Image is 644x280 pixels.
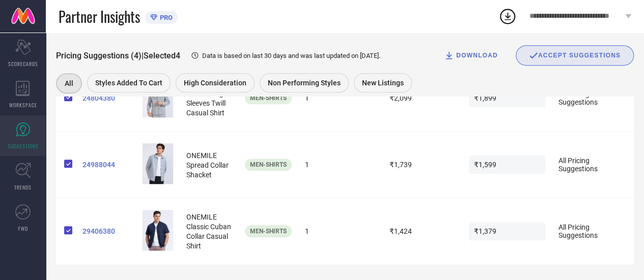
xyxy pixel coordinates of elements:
[144,51,180,60] span: Selected 4
[250,161,287,168] span: Men-Shirts
[498,7,517,25] div: Open download list
[9,101,37,109] span: WORKSPACE
[300,222,376,240] span: 1
[143,143,173,184] img: f8153551-c8f1-4ce3-a5d1-19ddf73c51d21694690532564SoftTouchBlueEverydayShacket1.jpg
[444,50,498,60] div: DOWNLOAD
[529,51,621,60] div: ACCEPT SUGGESTIONS
[431,45,511,66] button: DOWNLOAD
[8,60,38,68] span: SCORECARDS
[300,89,376,107] span: 1
[184,79,246,87] span: High Consideration
[516,45,634,66] div: Accept Suggestions
[202,52,380,59] span: Data is based on last 30 days and was last updated on [DATE] .
[553,218,630,244] span: All Pricing Suggestions
[142,51,144,60] span: |
[56,51,142,60] span: Pricing Suggestions (4)
[186,213,231,250] span: ONEMILE Classic Cuban Collar Casual Shirt
[250,228,287,235] span: Men-Shirts
[14,183,32,191] span: TRENDS
[65,79,73,87] span: All
[268,79,341,87] span: Non Performing Styles
[143,210,173,251] img: 0abe253e-3e6e-4a2a-92ef-2917891e5d121715089895940ONEMILEMenClassicOpaqueCasualShirt1.jpg
[384,89,461,107] span: ₹2,099
[143,77,173,117] img: a66fe46d-199a-47dc-97ef-0da0b45a5f1f1693833262659ONEMILEMenGreySmartOpaqueSemiformalShirt1.jpg
[59,6,140,27] span: Partner Insights
[18,225,28,232] span: FWD
[553,151,630,178] span: All Pricing Suggestions
[469,155,545,174] span: ₹1,599
[8,142,39,150] span: SUGGESTIONS
[384,155,461,174] span: ₹1,739
[82,94,134,102] a: 24804380
[553,85,630,111] span: All Pricing Suggestions
[82,161,134,169] a: 24988044
[362,79,404,87] span: New Listings
[469,222,545,240] span: ₹1,379
[186,151,229,179] span: ONEMILE Spread Collar Shacket
[384,222,461,240] span: ₹1,424
[95,79,162,87] span: Styles Added To Cart
[300,155,376,174] span: 1
[516,45,634,66] button: ACCEPT SUGGESTIONS
[250,95,287,102] span: Men-Shirts
[157,14,173,21] span: PRO
[82,227,134,235] a: 29406380
[469,89,545,107] span: ₹1,899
